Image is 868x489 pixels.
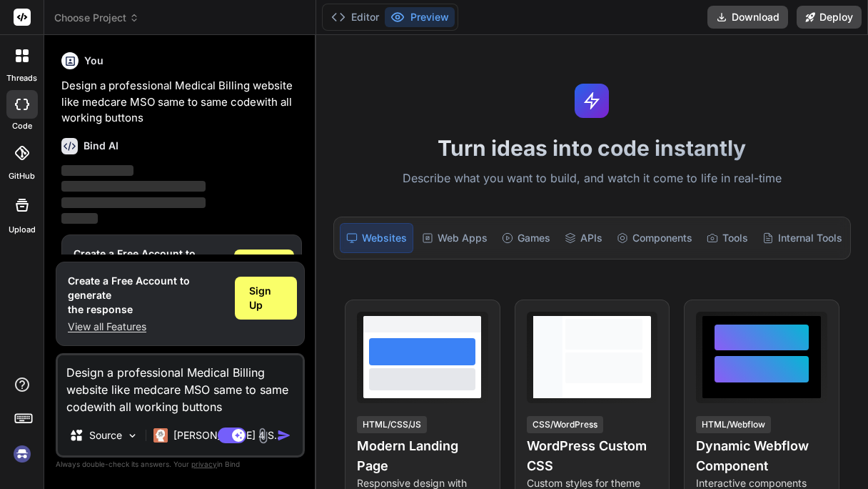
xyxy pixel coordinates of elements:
div: Websites [340,223,413,253]
p: Always double-check its answers. Your in Bind [56,458,305,471]
h6: Bind AI [84,139,118,153]
h1: Create a Free Account to generate the response [74,247,223,290]
h1: Create a Free Account to generate the response [68,274,223,317]
p: Design a professional Medical Billing website like medcare MSO same to same codewith all working ... [61,78,302,127]
label: code [12,120,32,132]
div: HTML/CSS/JS [357,416,427,433]
h4: WordPress Custom CSS [527,436,658,476]
button: Editor [325,7,385,27]
img: icon [277,428,291,443]
button: Deploy [797,6,862,29]
div: APIs [559,223,608,253]
div: Tools [701,223,754,253]
span: ‌ [61,165,133,176]
p: Source [89,428,122,443]
div: HTML/Webflow [696,416,771,433]
h4: Dynamic Webflow Component [696,436,827,476]
h1: Turn ideas into code instantly [325,135,859,161]
span: ‌ [61,213,98,224]
span: ‌ [61,197,206,208]
button: Download [707,6,788,29]
div: Internal Tools [757,223,848,253]
label: Upload [9,224,36,236]
span: Sign Up [249,284,283,312]
img: attachment [255,428,271,444]
p: [PERSON_NAME] 4 S.. [173,428,280,443]
label: GitHub [9,170,35,182]
div: Components [611,223,698,253]
img: signin [10,442,34,466]
h4: Modern Landing Page [357,436,488,476]
button: Preview [385,7,455,27]
span: Choose Project [54,11,139,25]
span: privacy [191,460,217,468]
img: Pick Models [126,430,138,442]
h6: You [84,54,104,68]
div: CSS/WordPress [527,416,603,433]
span: ‌ [61,181,206,192]
div: Games [496,223,556,253]
textarea: Design a professional Medical Billing website like medcare MSO same to same codewith all working ... [58,355,303,415]
label: threads [6,72,37,84]
p: Describe what you want to build, and watch it come to life in real-time [325,169,859,188]
div: Web Apps [416,223,493,253]
p: View all Features [68,320,223,334]
img: Claude 4 Sonnet [153,428,168,443]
